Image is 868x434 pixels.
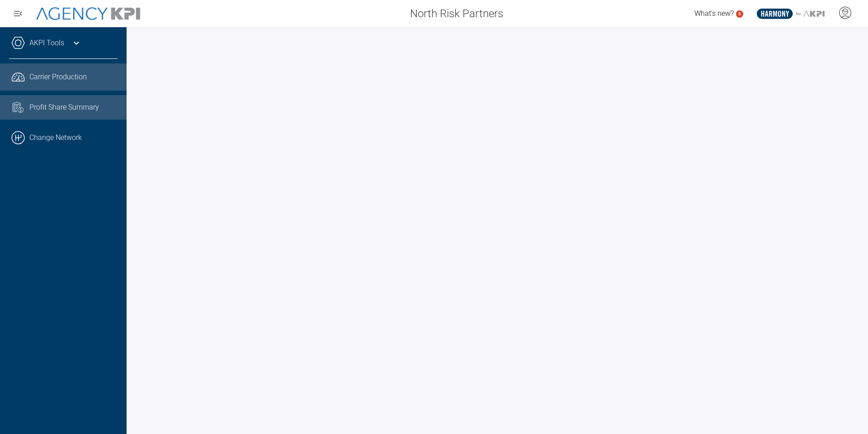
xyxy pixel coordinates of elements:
[410,5,503,22] span: North Risk Partners
[36,7,140,20] img: AgencyKPI
[694,9,734,18] span: What's new?
[29,72,87,82] span: Carrier Production
[736,10,743,18] a: 5
[738,11,741,16] text: 5
[29,38,64,48] a: AKPI Tools
[29,102,99,113] span: Profit Share Summary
